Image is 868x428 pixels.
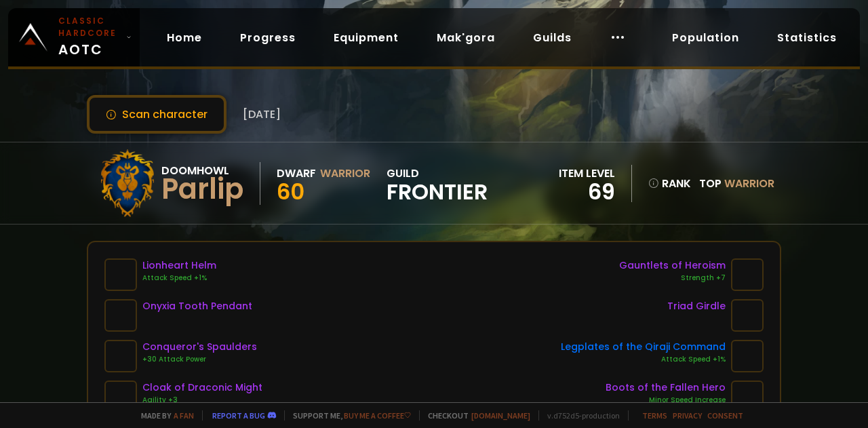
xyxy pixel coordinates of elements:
[426,24,506,52] a: Mak'gora
[142,273,216,284] div: Attack Speed +1%
[142,299,252,313] div: Onyxia Tooth Pendant
[212,410,265,421] a: Report a bug
[619,273,726,284] div: Strength +7
[161,179,243,199] div: Parlip
[229,24,307,52] a: Progress
[731,299,764,332] img: item-21692
[58,15,121,60] span: AOTC
[142,395,262,406] div: Agility +3
[277,165,316,182] div: Dwarf
[642,410,667,421] a: Terms
[559,182,615,202] div: 69
[8,8,140,66] a: Classic HardcoreAOTC
[606,381,726,395] div: Boots of the Fallen Hero
[142,340,257,354] div: Conqueror's Spaulders
[344,410,411,421] a: Buy me a coffee
[284,410,411,421] span: Support me,
[707,410,743,421] a: Consent
[559,165,615,182] div: item level
[387,182,488,202] span: Frontier
[104,258,137,291] img: item-12640
[561,354,726,365] div: Attack Speed +1%
[471,410,530,421] a: [DOMAIN_NAME]
[104,299,137,332] img: item-18404
[661,24,750,52] a: Population
[648,175,691,192] div: rank
[699,175,774,192] div: Top
[724,176,774,191] span: Warrior
[606,395,726,406] div: Minor Speed Increase
[174,410,194,421] a: a fan
[243,106,281,123] span: [DATE]
[142,354,257,365] div: +30 Attack Power
[731,340,764,372] img: item-21495
[277,176,304,207] span: 60
[538,410,620,421] span: v. d752d5 - production
[673,410,702,421] a: Privacy
[561,340,726,354] div: Legplates of the Qiraji Command
[161,162,243,179] div: Doomhowl
[142,381,262,395] div: Cloak of Draconic Might
[320,165,370,182] div: Warrior
[387,165,488,202] div: guild
[58,15,121,39] small: Classic Hardcore
[87,95,226,134] button: Scan character
[731,258,764,291] img: item-21998
[133,410,194,421] span: Made by
[104,340,137,372] img: item-21330
[104,381,137,413] img: item-19436
[142,258,216,273] div: Lionheart Helm
[323,24,410,52] a: Equipment
[619,258,726,273] div: Gauntlets of Heroism
[667,299,726,313] div: Triad Girdle
[522,24,583,52] a: Guilds
[419,410,530,421] span: Checkout
[766,24,848,52] a: Statistics
[731,381,764,413] img: item-21688
[156,24,213,52] a: Home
